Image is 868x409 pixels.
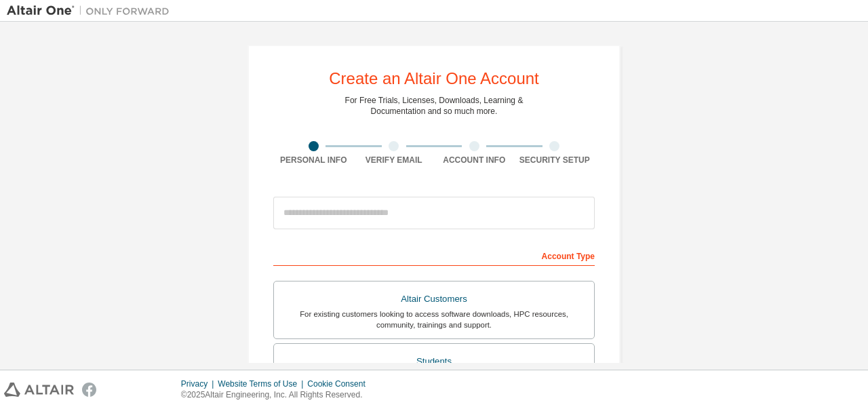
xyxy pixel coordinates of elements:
[329,71,539,87] div: Create an Altair One Account
[82,383,96,397] img: facebook.svg
[282,309,586,330] div: For existing customers looking to access software downloads, HPC resources, community, trainings ...
[282,352,586,371] div: Students
[434,155,515,165] div: Account Info
[218,378,307,389] div: Website Terms of Use
[181,389,374,401] p: © 2025 Altair Engineering, Inc. All Rights Reserved.
[282,290,586,309] div: Altair Customers
[4,383,74,397] img: altair_logo.svg
[181,378,218,389] div: Privacy
[307,378,373,389] div: Cookie Consent
[345,95,524,117] div: For Free Trials, Licenses, Downloads, Learning & Documentation and so much more.
[273,155,354,165] div: Personal Info
[354,155,435,165] div: Verify Email
[515,155,595,165] div: Security Setup
[273,244,595,266] div: Account Type
[7,4,176,18] img: Altair One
